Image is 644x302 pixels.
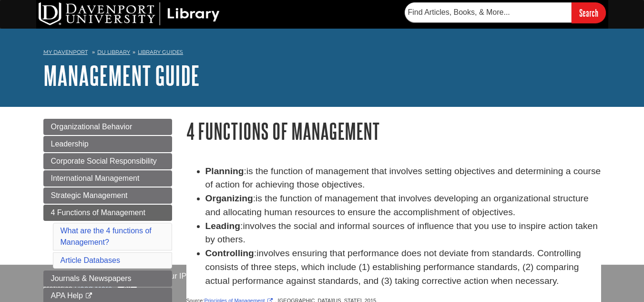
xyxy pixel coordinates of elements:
[572,2,606,23] input: Search
[43,187,172,204] a: Strategic Management
[205,221,241,231] strong: Leading
[51,157,157,165] span: Corporate Social Responsibility
[51,274,132,282] span: Journals & Newspapers
[61,227,152,246] a: What are the 4 functions of Management?
[205,247,601,288] li: :
[43,61,200,90] a: Management Guide
[43,153,172,169] a: Corporate Social Responsibility
[205,193,253,203] strong: Organizing
[43,205,172,221] a: 4 Functions of Management
[405,2,606,23] form: Searches DU Library's articles, books, and more
[43,46,601,61] nav: breadcrumb
[205,192,601,219] li: :
[43,119,172,135] a: Organizational Behavior
[51,140,89,148] span: Leadership
[51,174,140,182] span: International Management
[205,221,598,245] span: involves the social and informal sources of influence that you use to inspire action taken by oth...
[205,219,601,247] li: :
[205,166,244,176] strong: Planning
[39,2,220,25] img: DU Library
[43,136,172,152] a: Leadership
[43,271,172,287] a: Journals & Newspapers
[186,119,601,143] h1: 4 Functions of Management
[405,2,572,22] input: Find Articles, Books, & More...
[51,292,83,300] span: APA Help
[61,256,120,264] a: Article Databases
[43,48,88,56] a: My Davenport
[205,248,254,258] strong: Controlling
[138,49,183,55] a: Library Guides
[85,293,93,299] i: This link opens in a new window
[51,191,128,199] span: Strategic Management
[205,166,601,190] span: is the function of management that involves setting objectives and determining a course of action...
[97,49,130,55] a: DU Library
[205,193,589,217] span: is the function of management that involves developing an organizational structure and allocating...
[205,248,581,286] span: involves ensuring that performance does not deviate from standards. Controlling consists of three...
[51,208,145,217] span: 4 Functions of Management
[51,123,133,131] span: Organizational Behavior
[205,165,601,192] li: :
[43,170,172,187] a: International Management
